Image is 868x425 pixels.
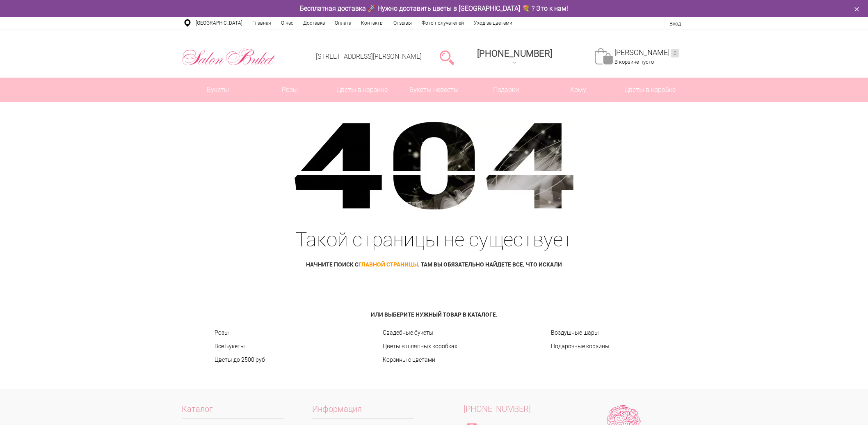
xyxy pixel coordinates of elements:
[215,342,317,351] a: Все Букеты
[551,329,653,337] a: Воздушные шары
[669,21,681,27] a: Вход
[182,405,283,419] span: Каталог
[542,78,614,102] span: Кому
[182,259,686,270] div: начните поиск с . Там вы обязательно найдете все, что искали
[356,17,388,29] a: Контакты
[176,4,692,13] div: Бесплатная доставка 🚀 Нужно доставить цветы в [GEOGRAPHIC_DATA] 💐 ? Это к нам!
[276,17,298,29] a: О нас
[417,17,469,29] a: Фото получателей
[434,405,560,414] a: [PHONE_NUMBER]
[464,404,531,414] span: [PHONE_NUMBER]
[472,46,557,69] a: [PHONE_NUMBER]
[388,17,417,29] a: Отзывы
[295,122,573,209] img: 404.jpg.webp
[191,17,247,29] a: [GEOGRAPHIC_DATA]
[359,260,418,268] a: главной страницы
[182,78,254,102] a: Букеты
[470,78,542,102] a: Подарки
[182,46,276,68] img: Цветы Нижний Новгород
[469,17,517,29] a: Уход за цветами
[298,17,330,29] a: Доставка
[383,342,485,351] a: Цветы в шляпных коробках
[671,49,679,57] ins: 0
[330,17,356,29] a: Оплата
[477,48,552,59] span: [PHONE_NUMBER]
[383,356,485,364] a: Корзины с цветами
[614,78,686,102] a: Цветы в коробке
[182,310,686,319] div: Или выберите нужный товар в каталоге.
[614,48,679,57] a: [PERSON_NAME]
[316,53,422,60] a: [STREET_ADDRESS][PERSON_NAME]
[614,59,654,65] span: В корзине пусто
[215,329,317,337] a: Розы
[215,356,317,364] a: Цветы до 2500 руб
[398,78,470,102] a: Букеты невесты
[312,405,414,419] span: Информация
[254,78,326,102] a: Розы
[383,329,485,337] a: Свадебные букеты
[247,17,276,29] a: Главная
[551,342,653,351] a: Подарочные корзины
[326,78,398,102] a: Цветы в корзине
[182,229,686,249] h1: Такой страницы не существует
